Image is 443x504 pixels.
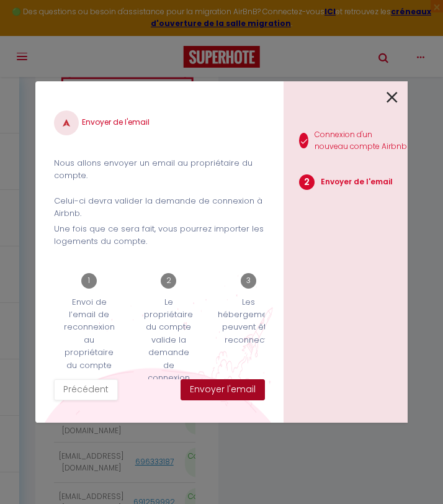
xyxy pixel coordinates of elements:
[141,296,195,385] p: Le propriétaire du compte valide la demande de connexion
[54,195,265,220] p: Celui-ci devra valider la demande de connexion à Airbnb.
[218,296,279,347] p: Les hébergements peuvent être reconnecté
[62,296,116,372] p: Envoi de l’email de reconnexion au propriétaire du compte
[10,5,47,42] button: Ouvrir le widget de chat LiveChat
[54,379,118,400] button: Précédent
[321,176,393,188] p: Envoyer de l'email
[315,129,408,153] p: Connexion d'un nouveau compte Airbnb
[54,157,265,182] p: Nous allons envoyer un email au propriétaire du compte.
[81,273,97,289] span: 1
[241,273,256,289] span: 3
[299,174,315,190] span: 2
[181,379,265,400] button: Envoyer l'email
[54,110,265,135] h4: Envoyer de l'email
[161,273,176,289] span: 2
[54,223,265,248] p: Une fois que ce sera fait, vous pourrez importer les logements du compte.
